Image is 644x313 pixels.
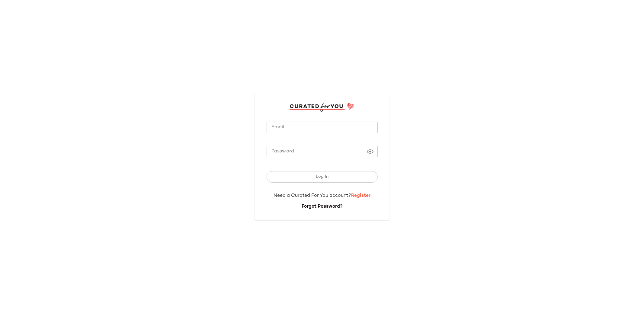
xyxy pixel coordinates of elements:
span: Log In [316,174,328,179]
img: cfy_login_logo.DGdB1djN.svg [290,103,354,112]
a: Forgot Password? [302,204,342,209]
button: Log In [267,171,378,183]
a: Register [351,193,370,198]
span: Need a Curated For You account? [274,193,351,198]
